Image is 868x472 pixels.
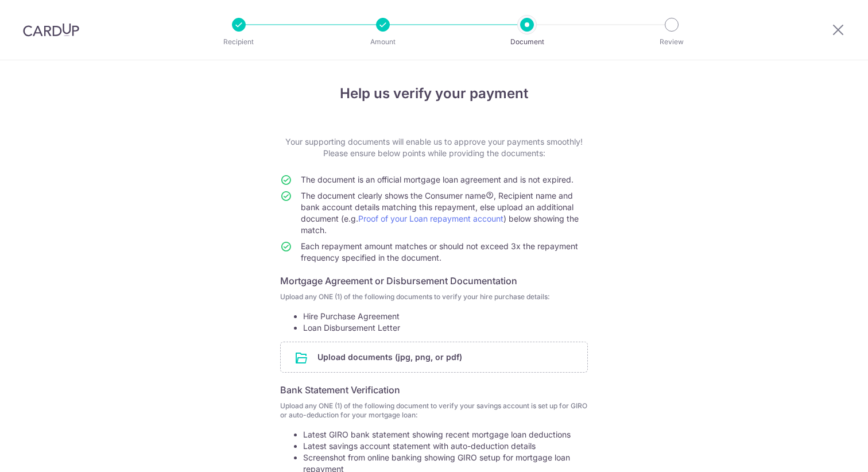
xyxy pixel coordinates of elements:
li: Latest savings account statement with auto-deduction details [303,440,588,452]
div: Upload documents (jpg, png, or pdf) [280,342,588,373]
p: Your supporting documents will enable us to approve your payments smoothly! Please ensure below p... [280,136,588,159]
h4: Help us verify your payment [280,83,588,104]
a: Proof of your Loan repayment account [358,214,503,223]
span: The document is an official mortgage loan agreement and is not expired. [301,175,573,184]
p: Review [629,36,714,48]
h6: Mortgage Agreement or Disbursement Documentation [280,274,588,288]
img: CardUp [23,23,79,37]
li: Hire Purchase Agreement [303,311,588,322]
p: Upload any ONE (1) of the following document to verify your savings account is set up for GIRO or... [280,401,588,420]
p: Amount [340,36,425,48]
li: Loan Disbursement Letter [303,322,588,334]
span: Each repayment amount matches or should not exceed 3x the repayment frequency specified in the do... [301,241,578,262]
li: Latest GIRO bank statement showing recent mortgage loan deductions [303,429,588,440]
p: Upload any ONE (1) of the following documents to verify your hire purchase details: [280,292,588,301]
p: Recipient [196,36,281,48]
h6: Bank Statement Verification [280,383,588,397]
p: Document [485,36,569,48]
span: The document clearly shows the Consumer name , Recipient name and bank account details matching t... [301,191,579,235]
